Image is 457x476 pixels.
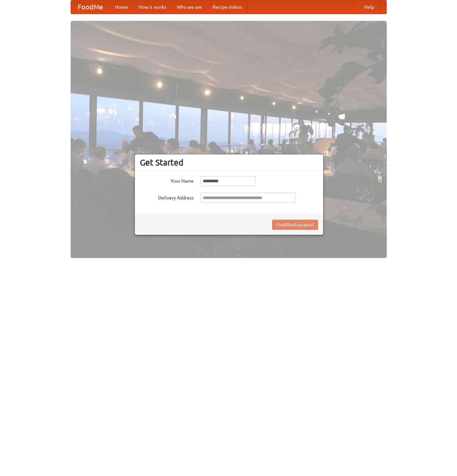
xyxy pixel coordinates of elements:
[172,0,207,14] a: Who we are
[140,176,194,184] label: Your Name
[71,0,110,14] a: FoodMe
[272,220,318,230] button: Find Restaurants!
[359,0,380,14] a: Help
[207,0,247,14] a: Recipe videos
[110,0,133,14] a: Home
[133,0,172,14] a: How it works
[140,193,194,201] label: Delivery Address
[140,157,318,168] h3: Get Started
